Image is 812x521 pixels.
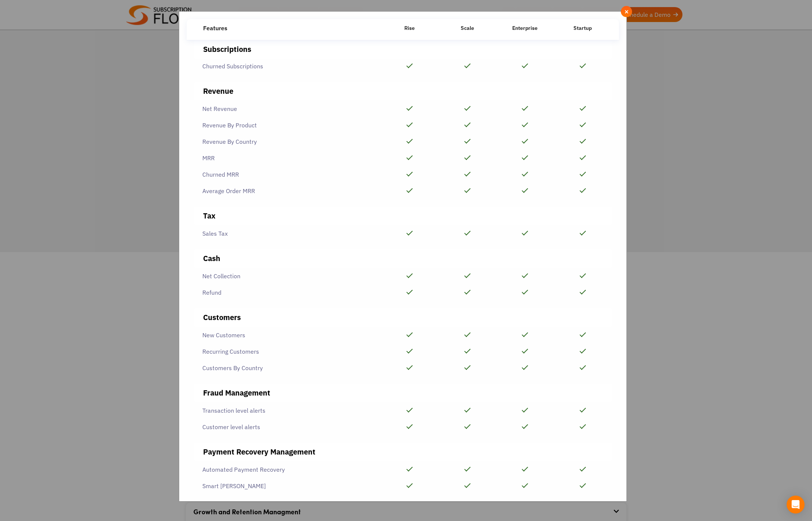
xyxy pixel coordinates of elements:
[194,343,381,360] div: Recurring Customers
[194,360,381,376] div: Customers By Country
[203,446,603,458] div: Payment Recovery Management
[194,166,381,183] div: Churned MRR
[624,7,629,16] span: ×
[194,58,381,74] div: Churned Subscriptions
[194,419,381,435] div: Customer level alerts
[203,44,603,55] div: Subscriptions
[194,268,381,284] div: Net Collection
[194,225,381,242] div: Sales Tax
[787,496,805,514] div: Open Intercom Messenger
[203,86,603,97] div: Revenue
[194,117,381,133] div: Revenue By Product
[194,133,381,150] div: Revenue By Country
[194,100,381,117] div: Net Revenue
[621,6,632,17] button: Close
[203,210,603,221] div: Tax
[203,253,603,264] div: Cash
[203,312,603,323] div: Customers
[194,327,381,343] div: New Customers
[194,183,381,199] div: Average Order MRR
[203,387,603,398] div: Fraud Management
[194,402,381,419] div: Transaction level alerts
[194,478,381,494] div: Smart [PERSON_NAME]
[194,284,381,301] div: Refund
[194,150,381,166] div: MRR
[194,461,381,478] div: Automated Payment Recovery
